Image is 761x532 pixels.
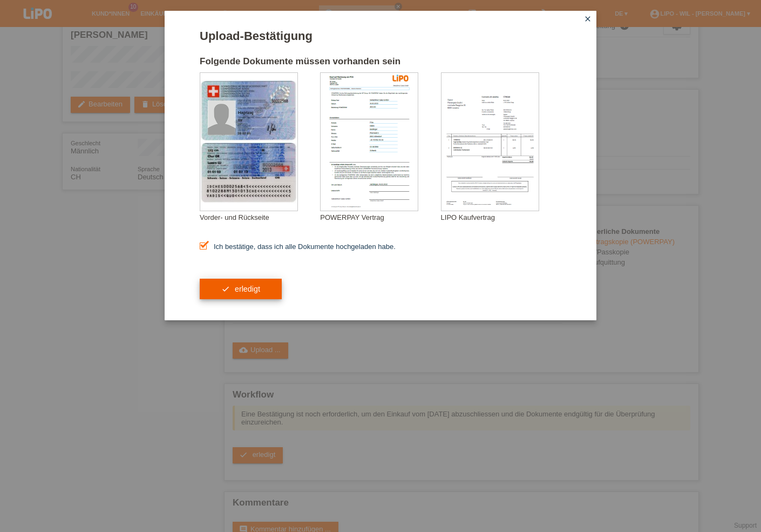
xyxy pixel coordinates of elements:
[200,213,320,221] div: Vorder- und Rückseite
[238,110,292,115] div: Hajrizaj
[208,100,236,135] img: swiss_id_photo_male.png
[200,279,282,299] button: check erledigt
[200,29,561,43] h1: Upload-Bestätigung
[238,118,292,122] div: Ilir
[200,56,561,72] h2: Folgende Dokumente müssen vorhanden sein
[235,285,260,293] span: erledigt
[583,15,592,23] i: close
[392,75,409,82] img: 39073_print.png
[221,285,230,293] i: check
[321,73,418,211] img: upload_document_confirmation_type_contract_not_within_kkg_whitelabel.png
[441,213,561,221] div: LIPO Kaufvertrag
[200,243,396,251] label: Ich bestätige, dass ich alle Dokumente hochgeladen habe.
[581,14,595,26] a: close
[320,213,440,221] div: POWERPAY Vertrag
[441,73,539,211] img: upload_document_confirmation_type_receipt_generic.png
[200,73,297,211] img: upload_document_confirmation_type_id_swiss_empty.png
